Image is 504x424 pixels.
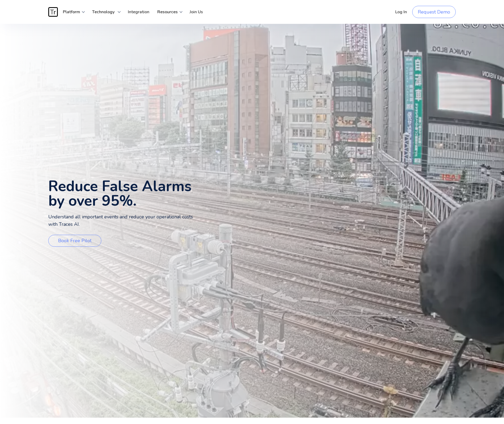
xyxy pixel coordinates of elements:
[48,235,101,247] a: Book Free Pilot
[92,9,115,15] strong: Technology
[124,4,153,20] a: Integration
[412,6,456,18] a: Request Demo
[63,9,80,15] strong: Platform
[48,7,58,17] img: Traces Logo
[48,176,192,211] strong: Reduce False Alarms by over 95%.
[391,4,411,20] a: Log In
[157,9,178,15] strong: Resources
[48,213,193,228] p: Understand all important events and reduce your operational costs with Traces AI.
[186,4,207,20] a: Join Us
